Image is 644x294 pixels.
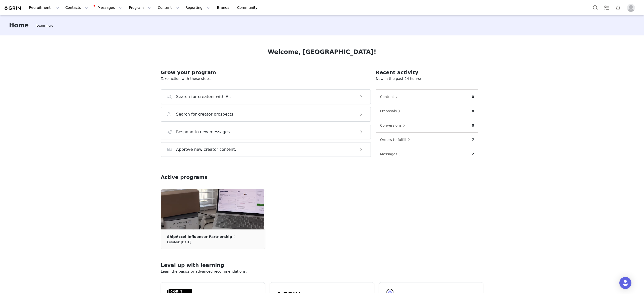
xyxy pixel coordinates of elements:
h2: Level up with learning [161,261,483,269]
img: placeholder-profile.jpg [627,4,635,12]
button: Proposals [380,107,403,115]
button: Content [155,2,182,13]
h2: Recent activity [376,69,478,76]
button: Search [590,2,601,13]
a: Brands [214,2,234,13]
button: Reporting [182,2,214,13]
button: Content [380,93,400,101]
p: ShipAccel Influencer Partnership [167,234,232,239]
button: Contacts [62,2,91,13]
button: Search for creator prospects. [161,107,371,122]
button: Notifications [613,2,624,13]
button: Program [126,2,154,13]
h1: Welcome, [GEOGRAPHIC_DATA]! [268,47,376,57]
a: Tasks [601,2,612,13]
p: 0 [472,123,474,128]
p: 2 [472,152,474,157]
button: Messages [92,2,126,13]
img: grin logo [4,6,22,11]
p: 7 [472,137,474,142]
button: Orders to fulfill [380,136,413,144]
p: Take action with these steps: [161,76,371,81]
p: 0 [472,94,474,100]
h3: Home [9,21,29,30]
div: Tooltip anchor [35,23,54,28]
button: Recruitment [26,2,62,13]
a: Community [234,2,263,13]
button: Approve new creator content. [161,142,371,157]
button: Conversions [380,121,408,129]
h3: Approve new creator content. [176,146,236,153]
h3: Search for creator prospects. [176,111,235,117]
button: Search for creators with AI. [161,89,371,104]
p: Learn the basics or advanced recommendations. [161,269,483,274]
button: Respond to new messages. [161,125,371,139]
h2: Active programs [161,173,208,181]
h3: Respond to new messages. [176,129,231,135]
p: 0 [472,109,474,114]
button: Messages [380,150,404,158]
p: New in the past 24 hours: [376,76,478,81]
h2: Grow your program [161,69,371,76]
h3: Search for creators with AI. [176,94,231,100]
div: Open Intercom Messenger [619,277,631,289]
small: Created: [DATE] [167,239,191,245]
button: Profile [624,4,640,12]
img: 1c8cc242-9d11-4b7e-a543-28e4e0f2d458.png [161,189,265,229]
